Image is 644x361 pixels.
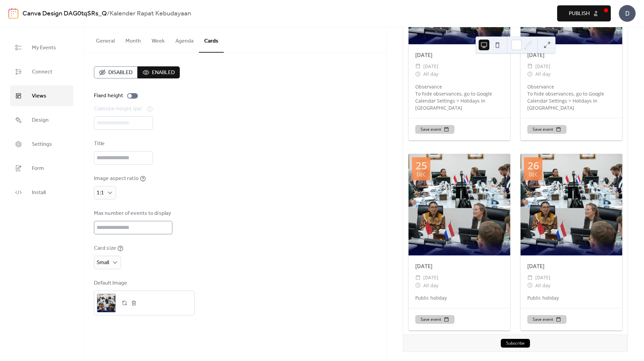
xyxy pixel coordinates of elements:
[22,7,107,20] a: Canva Design DAG0tqSRs_Q
[32,91,46,102] span: Views
[557,5,611,21] button: Publish
[528,161,539,171] div: 26
[527,70,533,78] div: ​
[10,61,73,82] a: Connect
[415,62,421,70] div: ​
[10,158,73,179] a: Form
[521,83,622,111] div: Observance To hide observances, go to Google Calendar Settings > Holidays in [GEOGRAPHIC_DATA]
[10,110,73,130] a: Design
[97,294,116,312] div: ;
[94,140,152,148] div: Title
[423,274,438,282] span: [DATE]
[535,62,550,70] span: [DATE]
[10,37,73,58] a: My Events
[416,161,427,171] div: 25
[423,70,438,78] span: All day
[94,66,138,78] button: Disabled
[10,134,73,155] a: Settings
[32,67,52,77] span: Connect
[97,257,109,268] span: Small
[107,7,110,20] b: /
[535,70,550,78] span: All day
[94,92,123,100] div: Fixed height
[535,282,550,290] span: All day
[32,163,44,174] span: Form
[409,294,510,301] div: Public holiday
[527,282,533,290] div: ​
[415,125,454,134] button: Save event
[521,262,622,270] div: [DATE]
[10,85,73,106] a: Views
[409,83,510,111] div: Observance To hide observances, go to Google Calendar Settings > Holidays in [GEOGRAPHIC_DATA]
[409,262,510,270] div: [DATE]
[527,315,567,324] button: Save event
[120,27,146,52] button: Month
[521,51,622,59] div: [DATE]
[32,43,56,53] span: My Events
[527,62,533,70] div: ​
[91,27,120,52] button: General
[415,274,421,282] div: ​
[415,282,421,290] div: ​
[94,279,193,287] div: Default Image
[97,188,104,198] span: 1:1
[417,172,426,177] div: Dec
[501,339,530,348] button: Subscribe
[94,209,171,218] div: Max number of events to display
[199,27,224,53] button: Cards
[138,66,180,78] button: Enabled
[521,294,622,301] div: Public holiday
[527,125,567,134] button: Save event
[415,315,454,324] button: Save event
[529,172,538,177] div: Dec
[94,244,116,252] div: Card size
[409,51,510,59] div: [DATE]
[619,5,636,22] div: D
[108,69,132,77] span: Disabled
[146,27,170,52] button: Week
[110,7,191,20] b: Kalender Rapat Kebudayaan
[170,27,199,52] button: Agenda
[32,139,52,150] span: Settings
[32,187,46,198] span: Install
[10,182,73,203] a: Install
[569,10,590,18] span: Publish
[32,115,49,126] span: Design
[527,274,533,282] div: ​
[94,175,139,183] div: Image aspect ratio
[8,8,18,19] img: logo
[423,282,438,290] span: All day
[535,274,550,282] span: [DATE]
[415,70,421,78] div: ​
[152,69,175,77] span: Enabled
[423,62,438,70] span: [DATE]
